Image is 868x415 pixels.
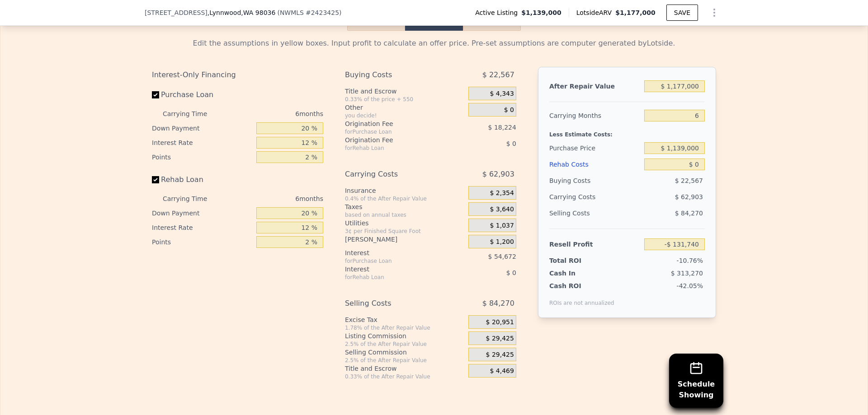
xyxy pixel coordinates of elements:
div: for Rehab Loan [345,274,446,281]
button: Show Options [705,4,723,22]
div: Insurance [345,186,465,195]
div: Interest [345,265,446,274]
span: , WA 98036 [241,9,275,16]
div: Selling Costs [345,295,446,312]
div: Edit the assumptions in yellow boxes. Input profit to calculate an offer price. Pre-set assumptio... [152,38,716,49]
span: # 2423425 [306,9,339,16]
span: $ 18,224 [488,124,516,131]
div: 6 months [225,107,323,121]
div: Carrying Months [549,107,641,124]
div: 6 months [225,191,323,206]
span: -42.05% [677,282,703,289]
div: Title and Escrow [345,87,465,96]
span: $ 0 [506,140,516,147]
input: Purchase Loan [152,91,159,98]
span: $ 20,951 [486,318,514,326]
div: Down Payment [152,206,253,220]
div: Purchase Price [549,140,641,156]
span: $ 1,037 [490,222,514,230]
div: Buying Costs [549,173,641,189]
span: $ 29,425 [486,335,514,343]
div: Interest Rate [152,220,253,235]
input: Rehab Loan [152,176,159,183]
span: $1,177,000 [615,9,656,16]
span: $ 2,354 [490,189,514,197]
div: Buying Costs [345,67,446,83]
span: $ 62,903 [482,166,514,182]
div: 1.78% of the After Repair Value [345,324,465,331]
div: 2.5% of the After Repair Value [345,357,465,364]
div: for Rehab Loan [345,145,446,152]
div: 2.5% of the After Repair Value [345,340,465,348]
div: for Purchase Loan [345,128,446,135]
div: Interest-Only Financing [152,67,323,83]
span: $ 29,425 [486,351,514,359]
div: Utilities [345,219,465,228]
div: Rehab Costs [549,156,641,173]
div: Down Payment [152,121,253,135]
span: , Lynnwood [208,8,276,17]
span: $ 1,200 [490,238,514,246]
div: 0.33% of the After Repair Value [345,373,465,380]
span: $ 3,640 [490,205,514,214]
div: 0.4% of the After Repair Value [345,195,465,202]
div: Points [152,235,253,249]
div: Taxes [345,202,465,211]
span: $ 84,270 [675,210,703,217]
div: Other [345,103,465,112]
span: [STREET_ADDRESS] [145,8,208,17]
span: $ 4,469 [490,367,514,375]
div: Selling Commission [345,348,465,357]
div: Points [152,150,253,164]
span: $ 0 [504,106,514,114]
div: Less Estimate Costs: [549,124,705,140]
div: Selling Costs [549,205,641,221]
div: Origination Fee [345,119,446,128]
div: After Repair Value [549,78,641,94]
label: Purchase Loan [152,87,253,103]
span: $ 4,343 [490,90,514,98]
div: ROIs are not annualized [549,290,614,307]
button: SAVE [666,5,698,21]
span: $ 22,567 [482,67,514,83]
div: [PERSON_NAME] [345,235,465,244]
div: Interest Rate [152,135,253,150]
span: -10.76% [677,257,703,264]
label: Rehab Loan [152,172,253,188]
div: Resell Profit [549,236,641,252]
div: Total ROI [549,256,606,265]
div: for Purchase Loan [345,257,446,265]
button: ScheduleShowing [669,354,723,408]
div: Carrying Costs [549,189,606,205]
div: Cash ROI [549,281,614,290]
div: Excise Tax [345,315,465,324]
span: $ 0 [506,269,516,276]
span: Active Listing [475,8,521,17]
div: Carrying Time [163,191,222,206]
span: Lotside ARV [576,8,615,17]
div: Carrying Costs [345,166,446,182]
span: $1,139,000 [521,8,561,17]
div: 3¢ per Finished Square Foot [345,228,465,235]
div: 0.33% of the price + 550 [345,96,465,103]
span: NWMLS [280,9,304,16]
span: $ 62,903 [675,193,703,201]
div: Listing Commission [345,331,465,340]
div: ( ) [277,8,341,17]
span: $ 84,270 [482,295,514,312]
div: Interest [345,248,446,257]
div: you decide! [345,112,465,119]
div: Origination Fee [345,135,446,145]
div: Cash In [549,269,606,278]
div: based on annual taxes [345,211,465,219]
span: $ 22,567 [675,177,703,184]
span: $ 313,270 [671,270,703,277]
div: Title and Escrow [345,364,465,373]
div: Carrying Time [163,107,222,121]
span: $ 54,672 [488,253,516,260]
